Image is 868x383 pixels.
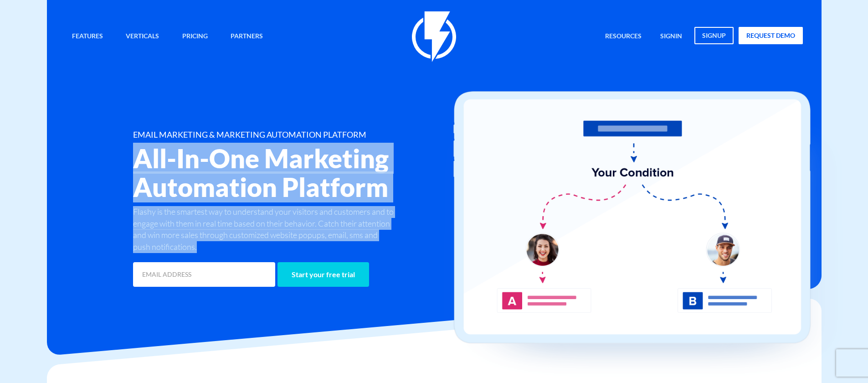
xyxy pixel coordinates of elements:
a: Features [65,27,110,47]
h1: EMAIL MARKETING & MARKETING AUTOMATION PLATFORM [133,130,488,140]
a: request demo [739,27,803,44]
input: EMAIL ADDRESS [133,262,275,287]
p: Flashy is the smartest way to understand your visitors and customers and to engage with them in r... [133,206,396,253]
input: Start your free trial [277,262,369,287]
a: signup [694,27,734,44]
a: signin [653,27,689,47]
a: Resources [598,27,648,47]
a: Partners [224,27,270,47]
a: Verticals [119,27,166,47]
a: Pricing [175,27,215,47]
h2: All-In-One Marketing Automation Platform [133,144,488,202]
